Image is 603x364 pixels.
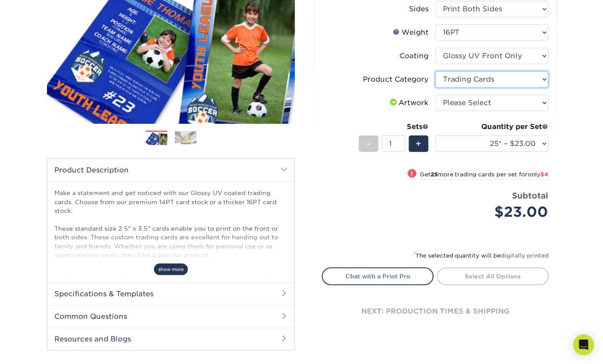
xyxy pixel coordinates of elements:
[47,159,295,181] h2: Product Description
[154,264,188,275] span: show more
[47,282,295,305] h2: Specifications & Templates
[513,191,549,200] strong: Subtotal
[367,137,371,150] span: -
[47,305,295,328] h2: Common Questions
[435,122,549,132] div: Quantity per Set
[409,4,429,14] div: Sides
[399,51,429,61] div: Coating
[573,334,594,355] div: Open Intercom Messenger
[437,268,549,285] a: Select All Options
[393,27,429,38] div: Weight
[47,328,295,351] h2: Resources and Blogs
[359,122,429,132] div: Sets
[54,189,288,295] p: Make a statement and get noticed with our Glossy UV coated trading cards. Choose from our premium...
[146,131,167,146] img: Trading Cards 01
[414,252,549,259] small: The selected quantity will be
[442,202,549,222] div: $23.00
[420,171,549,180] small: Get more trading cards per set for
[416,137,422,150] span: +
[388,98,429,108] div: Artwork
[528,171,549,178] span: only
[411,169,413,179] span: !
[322,285,549,338] div: next: production times & shipping
[175,131,197,145] img: Trading Cards 02
[322,268,434,285] a: Chat with a Print Pro
[431,171,438,178] strong: 25
[501,252,549,259] a: digitally printed
[541,171,549,178] span: $4
[363,74,429,85] div: Product Category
